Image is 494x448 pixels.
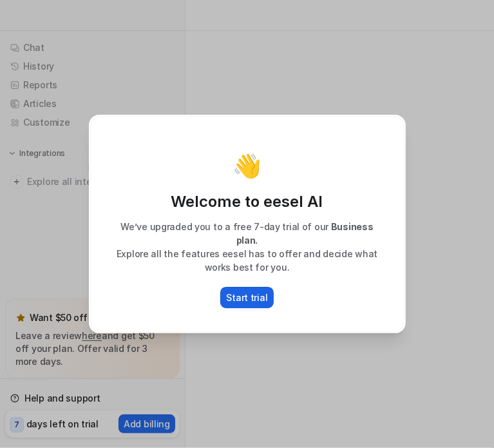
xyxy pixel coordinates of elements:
[220,287,274,308] button: Start trial
[104,191,391,212] p: Welcome to eesel AI
[233,153,261,179] p: 👋
[227,291,268,304] p: Start trial
[104,220,391,247] p: We’ve upgraded you to a free 7-day trial of our
[104,247,391,274] p: Explore all the features eesel has to offer and decide what works best for you.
